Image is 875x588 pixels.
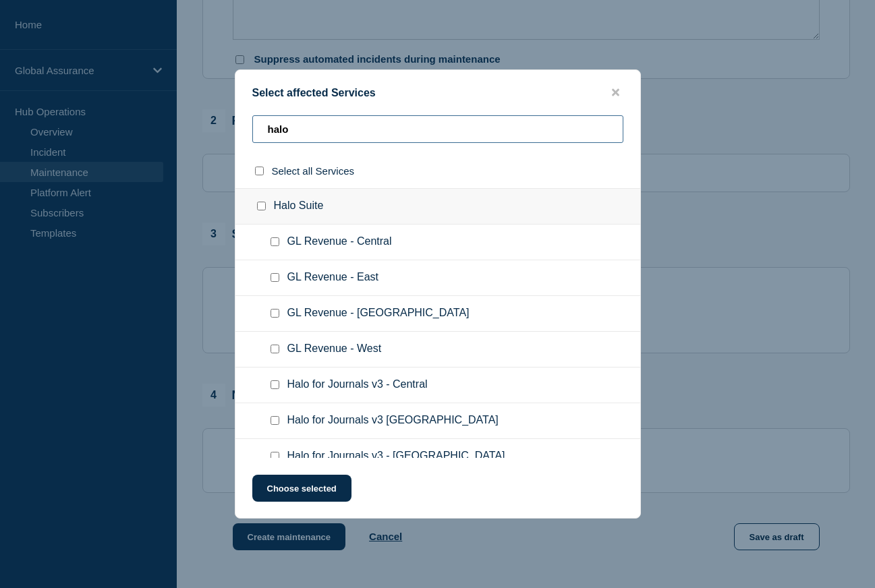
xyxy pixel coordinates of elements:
span: GL Revenue - East [287,271,378,285]
button: close button [608,86,623,99]
button: Choose selected [252,475,351,502]
input: GL Revenue - Central checkbox [271,237,279,246]
input: select all checkbox [255,167,264,175]
input: Halo for Journals v3 - Central checkbox [271,380,279,389]
div: Halo Suite [235,188,640,225]
input: GL Revenue - Switzerland checkbox [271,309,279,318]
span: Select all Services [272,165,355,177]
input: Halo for Journals v3 East Region checkbox [271,416,279,425]
input: Halo for Journals v3 - Switzerland checkbox [271,452,279,461]
input: GL Revenue - West checkbox [271,345,279,353]
input: Search [252,115,623,143]
input: GL Revenue - East checkbox [271,273,279,282]
span: GL Revenue - [GEOGRAPHIC_DATA] [287,307,470,320]
span: GL Revenue - Central [287,235,392,249]
div: Select affected Services [235,86,640,99]
span: Halo for Journals v3 - Central [287,378,428,392]
span: Halo for Journals v3 - [GEOGRAPHIC_DATA] [287,450,505,463]
input: Halo Suite checkbox [257,202,266,210]
span: GL Revenue - West [287,343,382,356]
span: Halo for Journals v3 [GEOGRAPHIC_DATA] [287,414,499,428]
